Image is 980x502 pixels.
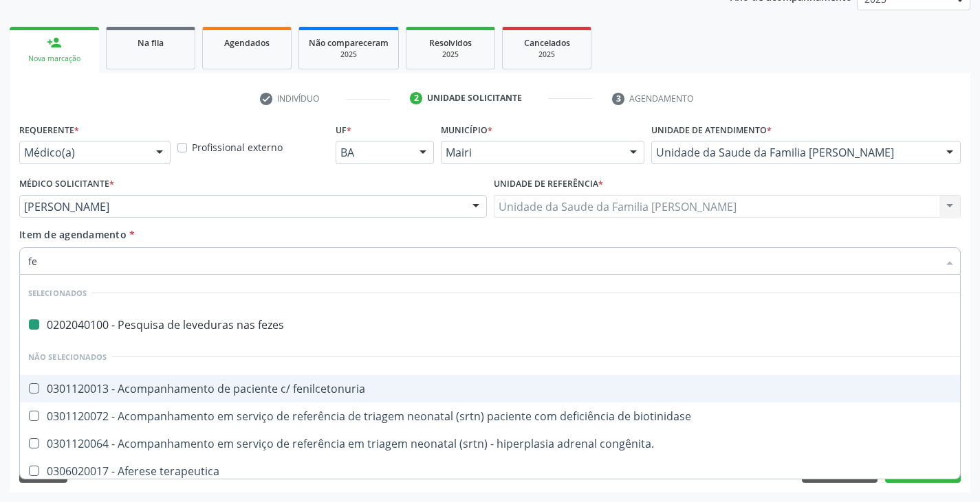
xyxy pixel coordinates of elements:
label: UF [336,119,351,141]
span: [PERSON_NAME] [24,200,459,214]
span: Cancelados [524,37,570,49]
span: BA [340,146,406,159]
div: person_add [47,35,62,50]
div: Unidade solicitante [427,92,522,104]
span: Não compareceram [309,37,389,49]
label: Unidade de referência [494,174,603,195]
label: Médico Solicitante [19,174,114,195]
span: Mairi [446,146,616,159]
div: 2025 [416,49,485,60]
label: Profissional externo [192,140,283,155]
div: 2025 [309,49,389,60]
label: Município [441,119,492,141]
span: Unidade da Saude da Familia [PERSON_NAME] [656,146,933,159]
div: 2025 [512,49,581,60]
div: Nova marcação [19,54,89,64]
span: Na fila [138,37,164,49]
span: Agendados [224,37,270,49]
label: Unidade de atendimento [651,119,772,141]
label: Requerente [19,119,79,141]
span: Resolvidos [429,37,472,49]
span: Item de agendamento [19,228,127,241]
div: 2 [410,92,422,104]
span: Médico(a) [24,146,142,159]
input: Buscar por procedimentos [28,247,938,275]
